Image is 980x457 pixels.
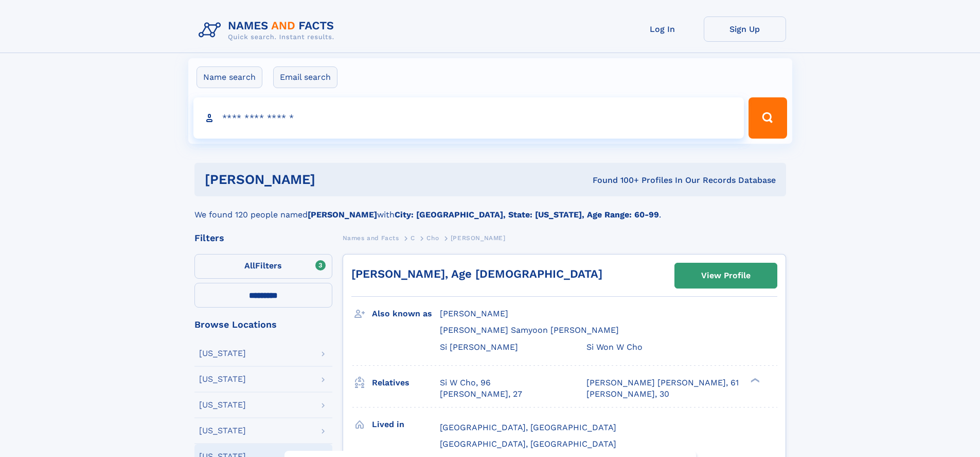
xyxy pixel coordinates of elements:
a: View Profile [675,263,777,288]
input: search input [193,97,744,139]
span: Si [PERSON_NAME] [440,342,518,352]
span: [GEOGRAPHIC_DATA], [GEOGRAPHIC_DATA] [440,422,616,432]
div: ❯ [748,377,760,383]
div: [US_STATE] [199,349,246,358]
h3: Relatives [372,374,440,392]
a: [PERSON_NAME] [PERSON_NAME], 61 [586,377,739,388]
a: [PERSON_NAME], 27 [440,388,522,400]
label: Name search [197,66,262,88]
div: [US_STATE] [199,375,246,383]
a: [PERSON_NAME], Age [DEMOGRAPHIC_DATA] [351,267,602,280]
h3: Lived in [372,416,440,433]
div: Filters [194,233,332,243]
img: Logo Names and Facts [194,16,343,44]
span: C [411,234,415,242]
div: Found 100+ Profiles In Our Records Database [454,175,776,186]
div: [US_STATE] [199,401,246,409]
a: Sign Up [704,16,786,42]
label: Email search [273,66,337,88]
button: Search Button [749,97,787,139]
span: [PERSON_NAME] Samyoon [PERSON_NAME] [440,325,619,335]
span: Cho [426,234,439,242]
span: All [244,261,255,270]
h1: [PERSON_NAME] [205,173,454,186]
div: Browse Locations [194,320,332,329]
a: Log In [621,16,704,42]
div: View Profile [701,264,751,287]
span: [PERSON_NAME] [440,309,508,318]
label: Filters [194,254,332,279]
a: Cho [426,231,439,244]
span: [PERSON_NAME] [451,234,506,242]
div: [US_STATE] [199,427,246,435]
b: [PERSON_NAME] [308,210,377,219]
span: [GEOGRAPHIC_DATA], [GEOGRAPHIC_DATA] [440,439,616,449]
a: [PERSON_NAME], 30 [586,388,669,400]
b: City: [GEOGRAPHIC_DATA], State: [US_STATE], Age Range: 60-99 [395,210,659,219]
a: Si W Cho, 96 [440,377,491,388]
div: We found 120 people named with . [194,196,786,221]
h3: Also known as [372,305,440,323]
a: C [411,231,415,244]
a: Names and Facts [343,231,399,244]
span: Si Won W Cho [586,342,643,352]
